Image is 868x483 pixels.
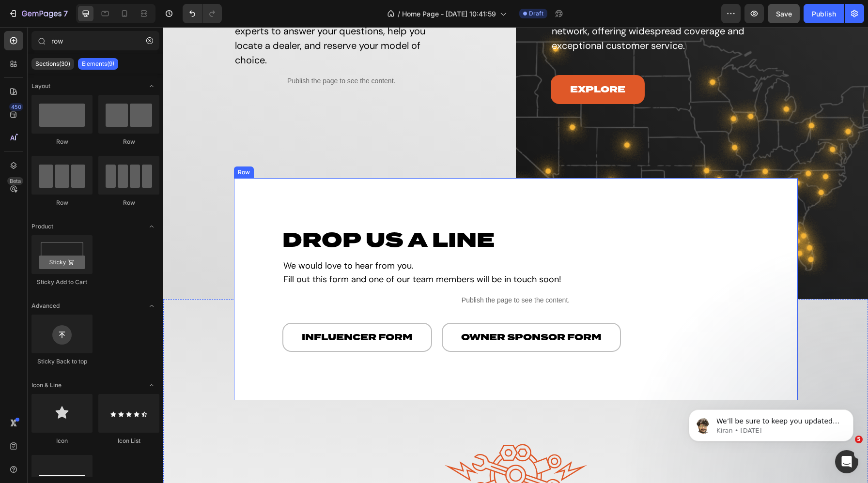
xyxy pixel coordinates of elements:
[144,377,159,393] span: Toggle open
[804,4,844,23] button: Publish
[9,103,23,111] div: 450
[280,417,425,477] img: gempages_491634444252218490-5c2cad64-8a85-4346-9f78-f3691886b340.svg
[31,278,93,287] div: Sticky Add to Cart
[279,296,458,324] a: Owner Sponsor Form
[98,137,159,146] div: Row
[82,60,114,68] p: Elements(9)
[387,48,481,76] a: Explore
[407,57,462,68] p: Explore
[31,357,93,366] div: Sticky Back to top
[529,9,543,18] span: Draft
[98,198,159,207] div: Row
[31,82,50,91] span: Layout
[398,9,400,19] span: /
[768,4,800,23] button: Save
[298,304,438,316] p: Owner Sponsor Form
[163,27,868,483] iframe: Design area
[776,10,792,18] span: Save
[183,4,222,23] div: Undo/Redo
[144,219,159,234] span: Toggle open
[31,437,93,445] div: Icon
[119,296,269,324] a: Influencer Form
[120,232,585,260] p: We would love to hear from you. Fill out this form and one of our team members will be in touch s...
[35,60,70,68] p: Sections(30)
[144,298,159,314] span: Toggle open
[139,304,249,316] p: Influencer Form
[31,31,159,50] input: Search Sections & Elements
[812,9,836,19] div: Publish
[31,302,60,310] span: Advanced
[855,436,863,443] span: 5
[144,78,159,94] span: Toggle open
[31,137,93,146] div: Row
[31,381,62,390] span: Icon & Line
[7,177,23,185] div: Beta
[61,49,295,59] p: Publish the page to see the content.
[674,389,868,457] iframe: Intercom notifications message
[63,8,68,19] p: 7
[119,199,586,226] h1: Drop Us a Line
[402,9,496,19] span: Home Page - [DATE] 10:41:59
[4,4,72,23] button: 7
[31,198,93,207] div: Row
[100,268,605,278] p: Publish the page to see the content.
[98,437,159,445] div: Icon List
[73,141,89,150] div: Row
[353,4,705,250] img: map-dotted.webp
[31,222,53,231] span: Product
[835,450,858,473] iframe: Intercom live chat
